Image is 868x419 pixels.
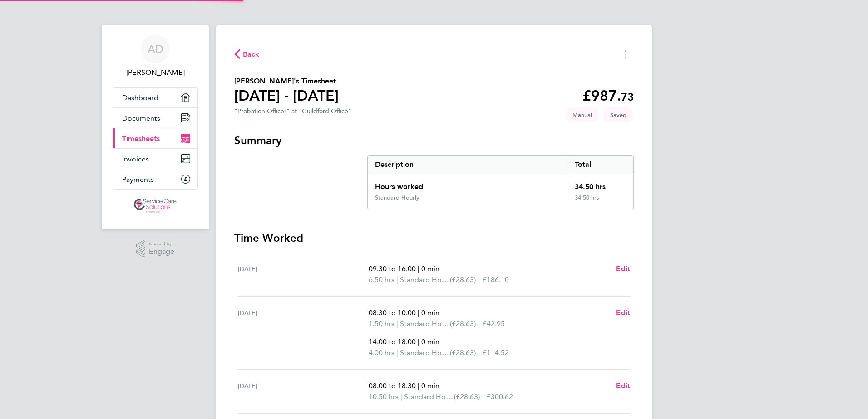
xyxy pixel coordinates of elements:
[234,231,634,245] h3: Time Worked
[113,149,197,169] a: Invoices
[375,194,419,201] div: Standard Hourly
[421,381,439,390] span: 0 min
[369,264,416,273] span: 09:30 to 16:00
[122,134,160,143] span: Timesheets
[122,114,160,122] span: Documents
[421,337,439,346] span: 0 min
[617,47,634,61] button: Timesheets Menu
[113,169,197,189] a: Payments
[113,88,197,107] a: Dashboard
[400,318,450,329] span: Standard Hourly
[616,381,630,390] span: Edit
[603,107,634,122] span: This timesheet is Saved.
[418,308,419,317] span: |
[369,319,395,328] span: 1.50 hrs
[400,274,450,285] span: Standard Hourly
[234,107,351,115] div: "Probation Officer" at "Guildford Office"
[450,275,483,284] span: (£28.63) =
[396,348,398,357] span: |
[238,263,369,285] div: [DATE]
[418,337,419,346] span: |
[122,175,154,184] span: Payments
[122,155,149,163] span: Invoices
[368,174,567,194] div: Hours worked
[483,275,509,284] span: £186.10
[483,319,505,328] span: £42.95
[234,133,634,148] h3: Summary
[487,392,513,401] span: £300.62
[234,49,260,60] button: Back
[243,49,260,60] span: Back
[567,174,633,194] div: 34.50 hrs
[368,156,567,174] div: Description
[149,248,174,256] span: Engage
[369,308,416,317] span: 08:30 to 10:00
[418,381,419,390] span: |
[102,25,209,229] nav: Main navigation
[369,348,395,357] span: 4.00 hrs
[234,87,339,105] h1: [DATE] - [DATE]
[616,307,630,318] a: Edit
[454,392,487,401] span: (£28.63) =
[396,319,398,328] span: |
[418,264,419,273] span: |
[616,380,630,391] a: Edit
[369,337,416,346] span: 14:00 to 18:00
[621,90,634,103] span: 73
[616,263,630,274] a: Edit
[113,128,197,148] a: Timesheets
[134,199,177,213] img: servicecare-logo-retina.png
[616,308,630,317] span: Edit
[567,194,633,209] div: 34.50 hrs
[582,87,634,104] app-decimal: £987.
[113,67,198,78] span: Alicia Diyyo
[136,240,175,258] a: Powered byEngage
[367,155,634,209] div: Summary
[122,93,158,102] span: Dashboard
[113,108,197,128] a: Documents
[483,348,509,357] span: £114.52
[450,319,483,328] span: (£28.63) =
[421,308,439,317] span: 0 min
[400,392,402,401] span: |
[450,348,483,357] span: (£28.63) =
[369,275,395,284] span: 6.50 hrs
[404,391,454,402] span: Standard Hourly
[567,156,633,174] div: Total
[113,199,198,213] a: Go to home page
[396,275,398,284] span: |
[565,107,599,122] span: This timesheet was manually created.
[148,43,163,55] span: AD
[400,347,450,358] span: Standard Hourly
[616,264,630,273] span: Edit
[369,381,416,390] span: 08:00 to 18:30
[234,76,339,87] h2: [PERSON_NAME]'s Timesheet
[421,264,439,273] span: 0 min
[149,240,174,248] span: Powered by
[238,307,369,358] div: [DATE]
[238,380,369,402] div: [DATE]
[113,34,198,78] a: AD[PERSON_NAME]
[369,392,399,401] span: 10.50 hrs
